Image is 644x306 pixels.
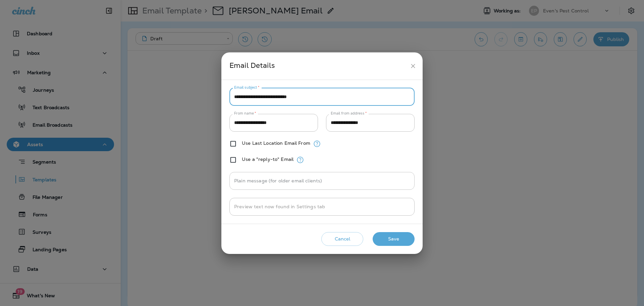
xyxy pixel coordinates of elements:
label: Email from address [331,111,367,116]
label: From name [234,111,256,116]
label: Use a "reply-to" Email [242,157,293,162]
div: Email Details [229,60,407,72]
button: Save [373,232,415,246]
button: close [407,60,419,72]
label: Email subject [234,85,260,90]
label: Use Last Location Email From [242,140,310,146]
button: Cancel [321,232,363,246]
